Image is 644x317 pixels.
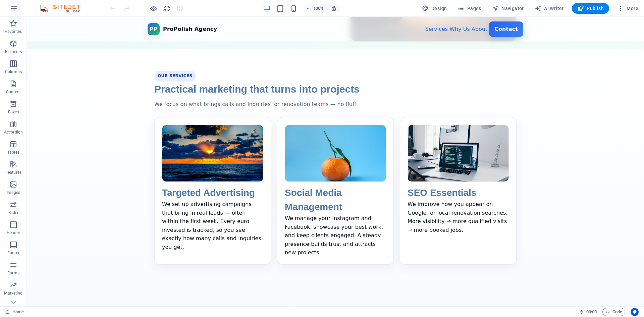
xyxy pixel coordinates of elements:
[7,190,20,195] p: Images
[39,4,89,12] img: Editor Logo
[136,108,236,165] img: Advertising dashboard
[489,3,527,14] button: Navigator
[398,9,421,15] a: Services
[617,5,638,12] span: More
[591,309,592,314] span: :
[127,83,490,92] p: We focus on what brings calls and inquiries for renovation teams — no fluff.
[492,5,524,12] span: Navigator
[258,169,359,197] h3: Social Media Management
[163,4,171,12] button: reload
[586,308,597,316] span: 00 00
[123,8,131,17] span: PP
[572,3,609,14] button: Publish
[381,108,482,165] img: Search engine results
[381,183,482,217] p: We improve how you appear on Google for local renovation searches. More visibility → more qualifi...
[149,4,157,12] button: Click here to leave preview mode and continue editing
[127,54,169,64] span: Our Services
[5,69,22,74] p: Columns
[135,183,236,235] p: We set up advertising campaigns that bring in real leads — often within the first week. Every eur...
[532,3,567,14] button: AI Writer
[4,129,23,135] p: Accordion
[535,5,564,12] span: AI Writer
[458,5,481,12] span: Pages
[419,3,450,14] button: Design
[5,29,22,34] p: Favorites
[313,4,324,12] h6: 100%
[579,308,597,316] h6: Session time
[419,3,450,14] div: Design (Ctrl+Alt+Y)
[8,210,19,215] p: Slider
[614,3,641,14] button: More
[445,9,461,15] a: About
[7,250,19,256] p: Footer
[6,89,21,95] p: Content
[136,8,191,17] span: ProPolish Agency
[135,169,236,183] h3: Targeted Advertising
[7,150,19,155] p: Tables
[577,5,604,12] span: Publish
[303,4,327,12] button: 100%
[258,108,359,165] img: Social media on phone
[5,49,22,54] p: Elements
[331,5,337,11] i: On resize automatically adjust zoom level to fit chosen device.
[423,9,443,15] a: Why Us
[4,290,22,296] p: Marketing
[422,5,447,12] span: Design
[5,308,24,316] a: Click to cancel selection. Double-click to open Pages
[605,308,622,316] span: Code
[163,5,171,12] i: Reload page
[462,5,496,20] a: Contact
[7,270,19,276] p: Forms
[7,230,20,235] p: Header
[602,308,625,316] button: Code
[381,169,482,183] h3: SEO Essentials
[5,170,21,175] p: Features
[398,5,496,20] nav: Primary navigation
[8,109,19,115] p: Boxes
[455,3,484,14] button: Pages
[631,308,639,316] button: Usercentrics
[127,65,490,80] h2: Practical marketing that turns into projects
[258,197,359,240] p: We manage your Instagram and Facebook, showcase your best work, and keep clients engaged. A stead...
